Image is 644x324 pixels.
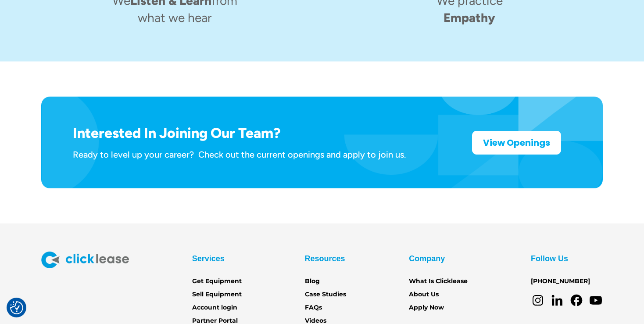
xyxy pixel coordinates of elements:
a: Account login [192,303,237,313]
span: Empathy [444,10,495,25]
a: What Is Clicklease [409,277,468,286]
a: Apply Now [409,303,444,313]
div: Resources [305,252,345,266]
a: View Openings [472,131,561,155]
div: Follow Us [531,252,568,266]
img: Revisit consent button [10,301,23,314]
button: Consent Preferences [10,301,23,314]
img: Clicklease logo [41,252,129,268]
a: Blog [305,277,320,286]
div: Ready to level up your career? Check out the current openings and apply to join us. [73,149,406,160]
div: Services [192,252,225,266]
h1: Interested In Joining Our Team? [73,125,406,141]
strong: View Openings [483,137,550,149]
a: [PHONE_NUMBER] [531,277,590,286]
a: Get Equipment [192,277,242,286]
a: About Us [409,290,439,299]
div: Company [409,252,445,266]
a: Case Studies [305,290,346,299]
a: Sell Equipment [192,290,242,299]
a: FAQs [305,303,322,313]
